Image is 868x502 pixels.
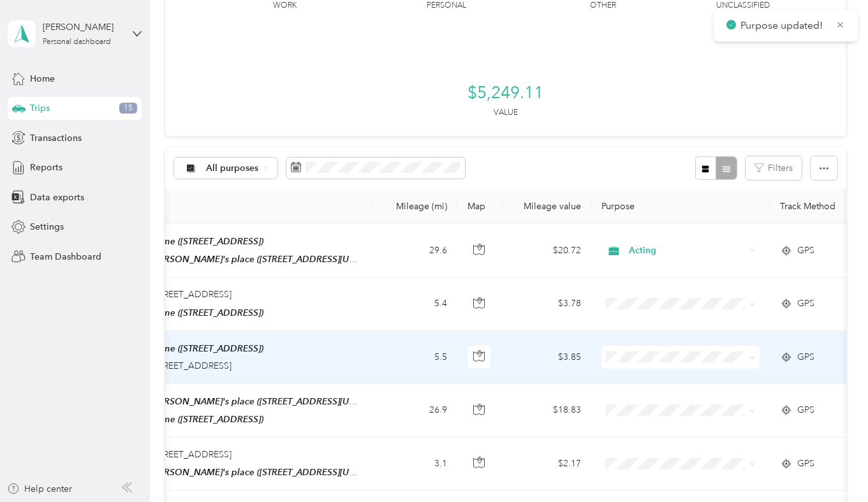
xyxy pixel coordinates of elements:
span: [STREET_ADDRESS] [151,449,232,460]
th: Track Method [770,189,859,224]
span: Home ([STREET_ADDRESS]) [151,343,263,353]
td: 3.1 [373,438,457,491]
td: $3.85 [502,331,591,384]
td: $20.72 [502,224,591,277]
td: $2.17 [502,438,591,491]
span: Data exports [30,191,84,204]
span: Reports [30,161,63,174]
span: Transactions [30,131,82,145]
span: [STREET_ADDRESS] [151,360,232,371]
th: Mileage value [502,189,591,224]
td: $3.78 [502,277,591,330]
span: All purposes [206,164,259,173]
span: [PERSON_NAME]'s place ([STREET_ADDRESS][US_STATE]) [151,254,387,265]
span: Acting [629,244,746,258]
span: [STREET_ADDRESS] [151,289,232,300]
td: 5.4 [373,277,457,330]
p: Value [494,107,518,119]
span: GPS [797,244,814,258]
button: Help center [7,482,72,496]
span: 15 [119,103,137,114]
td: 26.9 [373,384,457,438]
th: Locations [80,189,373,224]
span: GPS [797,297,814,311]
div: [PERSON_NAME] [43,20,122,34]
span: [PERSON_NAME]'s place ([STREET_ADDRESS][US_STATE]) [151,467,387,478]
span: Home ([STREET_ADDRESS]) [151,307,263,318]
span: [PERSON_NAME]'s place ([STREET_ADDRESS][US_STATE]) [151,396,387,407]
th: Map [457,189,502,224]
span: GPS [797,403,814,417]
div: Personal dashboard [43,38,111,46]
span: GPS [797,350,814,364]
span: Trips [30,101,50,115]
td: $18.83 [502,384,591,438]
td: 29.6 [373,224,457,277]
span: $5,249.11 [467,83,543,103]
button: Filters [746,156,802,180]
td: 5.5 [373,331,457,384]
th: Purpose [591,189,770,224]
span: Home [30,72,55,85]
p: Purpose updated! [740,18,826,34]
iframe: Everlance-gr Chat Button Frame [797,431,868,502]
span: Home ([STREET_ADDRESS]) [151,236,263,246]
span: Settings [30,220,64,233]
span: Team Dashboard [30,250,101,263]
th: Mileage (mi) [373,189,457,224]
span: Home ([STREET_ADDRESS]) [151,414,263,424]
